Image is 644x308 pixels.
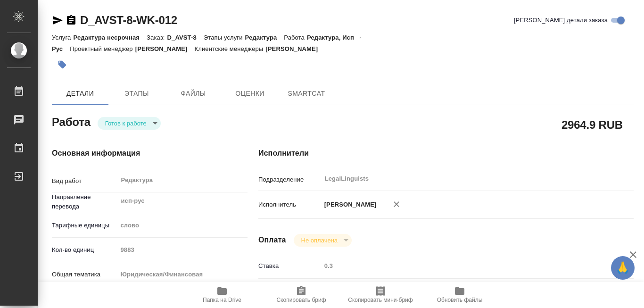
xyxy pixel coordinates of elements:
p: Редактура [245,34,284,41]
button: Удалить исполнителя [386,194,407,215]
span: Скопировать бриф [276,297,326,303]
span: Скопировать мини-бриф [348,297,413,303]
p: Клиентские менеджеры [195,45,266,52]
p: Заказ: [147,34,167,41]
p: Проектный менеджер [70,45,135,52]
h2: 2964.9 RUB [561,117,623,133]
p: Направление перевода [52,192,117,211]
p: [PERSON_NAME] [265,45,325,52]
p: Кол-во единиц [52,245,117,255]
button: Скопировать ссылку для ЯМессенджера [52,15,63,26]
button: Скопировать мини-бриф [341,282,420,308]
h4: Основная информация [52,148,221,159]
button: Скопировать бриф [262,282,341,308]
span: Файлы [171,88,216,100]
p: D_AVST-8 [167,34,204,41]
span: 🙏 [615,258,631,278]
span: Детали [58,88,103,100]
div: слово [117,217,248,233]
p: Общая тематика [52,270,117,279]
button: Обновить файлы [420,282,499,308]
input: Пустое поле [321,259,603,273]
button: 🙏 [611,256,635,280]
p: Вид работ [52,176,117,186]
span: Этапы [114,88,159,100]
button: Не оплачена [298,236,340,244]
h2: Работа [52,113,91,130]
button: Папка на Drive [182,282,262,308]
p: Этапы услуги [204,34,245,41]
h4: Исполнители [258,148,634,159]
span: [PERSON_NAME] детали заказа [514,16,608,25]
h4: Оплата [258,234,286,246]
p: Ставка [258,261,321,271]
button: Скопировать ссылку [66,15,77,26]
p: Работа [284,34,307,41]
p: Услуга [52,34,73,41]
p: [PERSON_NAME] [135,45,195,52]
span: Папка на Drive [203,297,241,303]
div: Готов к работе [98,117,161,130]
span: Обновить файлы [437,297,483,303]
a: D_AVST-8-WK-012 [80,14,177,26]
p: Тарифные единицы [52,221,117,230]
p: Исполнитель [258,200,321,209]
p: Редактура несрочная [73,34,147,41]
p: [PERSON_NAME] [321,200,377,209]
div: Готов к работе [294,234,352,247]
button: Готов к работе [102,119,149,127]
input: Пустое поле [117,243,248,257]
span: Оценки [227,88,272,100]
button: Добавить тэг [52,54,73,75]
span: SmartCat [284,88,329,100]
p: Подразделение [258,175,321,184]
div: Юридическая/Финансовая [117,266,248,283]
